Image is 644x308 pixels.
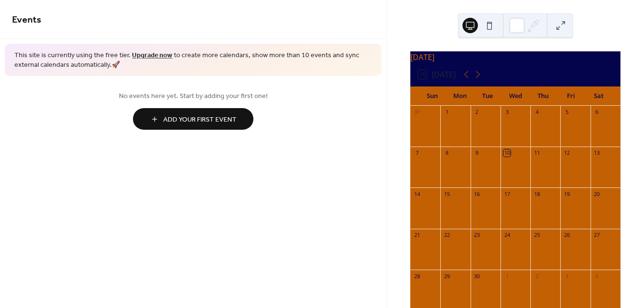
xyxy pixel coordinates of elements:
div: Sat [585,86,613,106]
div: 6 [593,109,601,116]
div: 7 [413,149,421,157]
div: 2 [533,272,540,280]
div: 11 [533,149,540,157]
div: 3 [563,272,570,280]
div: 1 [443,109,450,116]
div: 3 [503,109,511,116]
div: Tue [474,86,502,106]
div: 28 [413,272,421,280]
div: 24 [503,232,511,239]
div: 4 [593,272,601,280]
div: 13 [593,149,601,157]
span: Add Your First Event [163,115,237,125]
span: No events here yet. Start by adding your first one! [12,91,374,101]
div: 12 [563,149,570,157]
span: This site is currently using the free tier. to create more calendars, show more than 10 events an... [14,51,372,70]
div: 16 [473,190,481,197]
div: 27 [593,232,601,239]
div: Thu [529,86,557,106]
div: 10 [503,149,511,157]
a: Upgrade now [132,49,172,62]
div: 17 [503,190,511,197]
div: Wed [501,86,529,106]
div: 9 [473,149,481,157]
div: 30 [473,272,481,280]
div: 4 [533,109,540,116]
div: 22 [443,232,450,239]
div: Sun [418,86,446,106]
div: Mon [446,86,474,106]
div: 29 [443,272,450,280]
div: 2 [473,109,481,116]
div: 18 [533,190,540,197]
div: 31 [413,109,421,116]
div: 26 [563,232,570,239]
div: 20 [593,190,601,197]
div: 8 [443,149,450,157]
div: 25 [533,232,540,239]
a: Add Your First Event [12,108,374,130]
div: 23 [473,232,481,239]
div: 1 [503,272,511,280]
div: 19 [563,190,570,197]
div: 5 [563,109,570,116]
div: Fri [557,86,585,106]
span: Events [12,11,41,29]
div: [DATE] [410,51,620,63]
div: 14 [413,190,421,197]
button: Add Your First Event [133,108,253,130]
div: 15 [443,190,450,197]
div: 21 [413,232,421,239]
